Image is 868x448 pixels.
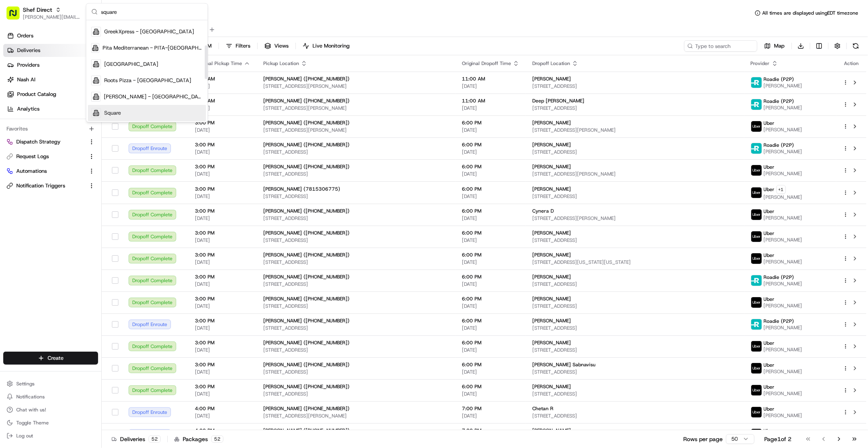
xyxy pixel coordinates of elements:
[532,163,571,170] span: [PERSON_NAME]
[72,126,89,133] span: [DATE]
[3,73,101,86] a: Nash AI
[776,185,786,194] button: +1
[462,237,519,244] span: [DATE]
[313,42,350,50] span: Live Monitoring
[263,186,340,192] span: [PERSON_NAME] (7815306775)
[764,302,802,309] span: [PERSON_NAME]
[104,93,203,100] span: [PERSON_NAME] - [GEOGRAPHIC_DATA]
[462,391,519,397] span: [DATE]
[17,105,39,113] span: Analytics
[263,105,449,111] span: [STREET_ADDRESS][PERSON_NAME]
[843,60,860,67] div: Action
[3,179,98,192] button: Notification Triggers
[261,40,292,52] button: Views
[263,149,449,155] span: [STREET_ADDRESS]
[751,231,762,242] img: uber-new-logo.jpeg
[532,141,571,148] span: [PERSON_NAME]
[25,126,66,133] span: [PERSON_NAME]
[764,208,775,215] span: Uber
[263,193,449,200] span: [STREET_ADDRESS]
[5,178,66,193] a: 📗Knowledge Base
[764,164,775,170] span: Uber
[195,60,242,67] span: Original Pickup Time
[532,405,553,412] span: Chetan R
[764,428,775,434] span: Uber
[462,369,519,375] span: [DATE]
[195,369,250,375] span: [DATE]
[462,127,519,133] span: [DATE]
[762,10,858,16] span: All times are displayed using EDT timezone
[263,318,350,324] span: [PERSON_NAME] ([PHONE_NUMBER])
[236,42,250,50] span: Filters
[764,215,802,221] span: [PERSON_NAME]
[751,121,762,132] img: uber-new-logo.jpeg
[3,59,101,72] a: Providers
[195,259,250,265] span: [DATE]
[764,142,794,148] span: Roadie (P2P)
[764,252,775,259] span: Uber
[104,61,158,68] span: [GEOGRAPHIC_DATA]
[764,368,802,375] span: [PERSON_NAME]
[3,417,98,428] button: Toggle Theme
[7,138,85,146] a: Dispatch Strategy
[764,346,802,353] span: [PERSON_NAME]
[751,253,762,264] img: uber-new-logo.jpeg
[764,83,802,89] span: [PERSON_NAME]
[532,105,738,111] span: [STREET_ADDRESS]
[532,208,554,214] span: Cynera D
[462,303,519,309] span: [DATE]
[263,215,449,222] span: [STREET_ADDRESS]
[195,193,250,200] span: [DATE]
[263,339,350,346] span: [PERSON_NAME] ([PHONE_NUMBER])
[532,413,738,419] span: [STREET_ADDRESS]
[17,61,39,69] span: Providers
[263,259,449,265] span: [STREET_ADDRESS]
[195,252,250,258] span: 3:00 PM
[195,186,250,192] span: 3:00 PM
[684,40,757,52] input: Type to search
[263,230,350,236] span: [PERSON_NAME] ([PHONE_NUMBER])
[532,149,738,155] span: [STREET_ADDRESS]
[751,319,762,330] img: roadie-logo-v2.jpg
[751,77,762,88] img: roadie-logo-v2.jpg
[532,252,571,258] span: [PERSON_NAME]
[3,29,101,42] a: Orders
[462,98,519,104] span: 11:00 AM
[195,281,250,287] span: [DATE]
[532,230,571,236] span: [PERSON_NAME]
[751,143,762,154] img: roadie-logo-v2.jpg
[532,325,738,331] span: [STREET_ADDRESS]
[263,127,449,133] span: [STREET_ADDRESS][PERSON_NAME]
[532,296,571,302] span: [PERSON_NAME]
[263,274,350,280] span: [PERSON_NAME] ([PHONE_NUMBER])
[462,120,519,126] span: 6:00 PM
[16,167,47,175] span: Automations
[17,32,33,39] span: Orders
[16,394,45,400] span: Notifications
[17,91,56,98] span: Product Catalog
[17,47,40,54] span: Deliveries
[23,14,81,20] span: [PERSON_NAME][EMAIL_ADDRESS][DOMAIN_NAME]
[263,163,350,170] span: [PERSON_NAME] ([PHONE_NUMBER])
[462,215,519,222] span: [DATE]
[195,325,250,331] span: [DATE]
[195,230,250,236] span: 3:00 PM
[764,259,802,265] span: [PERSON_NAME]
[299,40,353,52] button: Live Monitoring
[211,435,223,443] div: 52
[462,259,519,265] span: [DATE]
[263,83,449,89] span: [STREET_ADDRESS][PERSON_NAME]
[462,281,519,287] span: [DATE]
[462,413,519,419] span: [DATE]
[16,182,65,189] span: Notification Triggers
[764,230,775,237] span: Uber
[764,390,802,397] span: [PERSON_NAME]
[764,237,802,243] span: [PERSON_NAME]
[263,208,350,214] span: [PERSON_NAME] ([PHONE_NUMBER])
[462,149,519,155] span: [DATE]
[195,339,250,346] span: 3:00 PM
[263,296,350,302] span: [PERSON_NAME] ([PHONE_NUMBER])
[7,153,85,160] a: Request Logs
[8,140,21,153] img: Brittany Newman
[751,363,762,374] img: uber-new-logo.jpeg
